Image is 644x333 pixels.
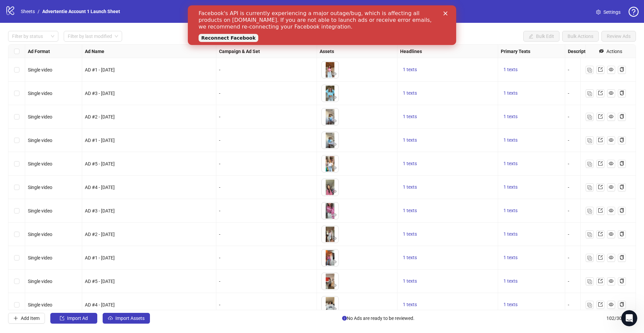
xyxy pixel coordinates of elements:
span: 102 / 300 items [606,315,636,322]
img: Duplicate [587,303,592,307]
button: 1 texts [501,66,520,74]
a: Settings [591,7,626,17]
span: eye [332,142,337,147]
span: eye [609,185,613,189]
span: - [568,279,569,284]
span: export [598,138,603,142]
img: Duplicate [587,279,592,284]
div: - [219,231,314,238]
img: Asset 1 [322,179,338,196]
span: 1 texts [503,184,518,190]
span: Single video [28,161,52,166]
span: eye [609,91,613,95]
span: 1 texts [503,67,518,72]
span: Settings [603,8,621,16]
div: Resize Assets column [395,45,397,58]
span: 1 texts [403,208,417,213]
button: 1 texts [400,301,420,309]
img: Asset 1 [322,202,338,219]
span: copy [620,91,624,95]
span: copy [620,138,624,142]
img: Asset 1 [322,296,338,313]
span: eye [332,72,337,76]
div: Select row 11 [8,293,25,317]
img: Duplicate [587,232,592,237]
span: 1 texts [403,114,417,119]
span: Single video [28,185,52,190]
button: Duplicate [586,207,594,215]
span: 1 texts [503,208,518,213]
img: Duplicate [587,209,592,213]
span: copy [620,161,624,166]
span: 1 texts [503,278,518,284]
button: Duplicate [586,89,594,97]
span: export [598,114,603,119]
div: - [219,207,314,215]
span: AD #5 - [DATE] [85,161,115,166]
span: setting [596,10,601,14]
span: eye [609,255,613,260]
iframe: Intercom live chat banner [188,5,456,45]
button: 1 texts [501,183,520,191]
span: AD #4 - [DATE] [85,302,115,307]
span: AD #3 - [DATE] [85,91,115,96]
button: Bulk Actions [562,31,599,42]
div: Resize Ad Format column [80,45,82,58]
span: question-circle [629,7,639,17]
span: copy [620,185,624,189]
button: Preview [330,305,338,313]
div: - [219,113,314,121]
span: Single video [28,91,52,96]
span: export [598,67,603,72]
button: 1 texts [501,160,520,168]
span: - [568,208,569,213]
span: import [60,316,64,321]
span: 1 texts [503,302,518,307]
button: 1 texts [501,230,520,238]
span: AD #1 - [DATE] [85,255,115,260]
div: Select row 6 [8,176,25,199]
button: Bulk Edit [523,31,559,42]
span: eye-invisible [599,49,604,53]
span: AD #4 - [DATE] [85,185,115,190]
button: Duplicate [586,66,594,74]
span: export [598,208,603,213]
span: - [568,91,569,96]
span: AD #2 - [DATE] [85,232,115,237]
span: export [598,161,603,166]
img: Duplicate [587,162,592,166]
img: Duplicate [587,115,592,120]
img: Duplicate [587,138,592,143]
button: Preview [330,282,338,290]
span: Add Item [21,316,40,321]
button: 1 texts [501,301,520,309]
button: 1 texts [400,160,420,168]
span: 1 texts [403,278,417,284]
span: eye [609,67,613,72]
span: AD #2 - [DATE] [85,114,115,120]
li: / [38,8,40,15]
span: export [598,185,603,189]
button: 1 texts [400,136,420,144]
div: Select row 1 [8,58,25,82]
span: - [568,185,569,190]
div: Resize Ad Name column [214,45,216,58]
span: export [598,255,603,260]
span: - [568,232,569,237]
button: Duplicate [586,254,594,262]
span: export [598,232,603,236]
a: Advertentie Account 1 Launch Sheet [41,8,121,15]
span: Import Ad [67,316,88,321]
span: - [568,302,569,307]
div: - [219,184,314,191]
button: Review Ads [601,31,636,42]
button: Duplicate [586,230,594,238]
div: Resize Headlines column [496,45,498,58]
span: copy [620,255,624,260]
button: 1 texts [400,183,420,191]
button: 1 texts [400,277,420,285]
button: Preview [330,141,338,149]
span: - [568,67,569,73]
span: eye [332,236,337,241]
